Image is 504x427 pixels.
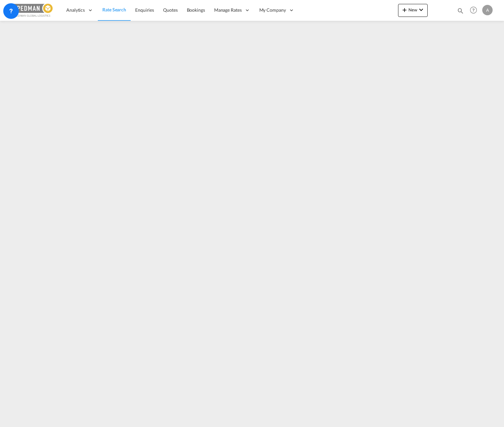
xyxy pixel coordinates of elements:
[187,7,205,13] span: Bookings
[457,7,464,17] div: icon-magnify
[135,7,154,13] span: Enquiries
[214,7,242,13] span: Manage Rates
[468,5,482,16] div: Help
[259,7,286,13] span: My Company
[401,7,425,12] span: New
[66,7,85,13] span: Analytics
[401,6,408,14] md-icon: icon-plus 400-fg
[417,6,425,14] md-icon: icon-chevron-down
[10,3,54,18] img: c12ca350ff1b11efb6b291369744d907.png
[482,5,493,15] div: A
[102,7,126,12] span: Rate Search
[163,7,177,13] span: Quotes
[457,7,464,14] md-icon: icon-magnify
[398,4,428,17] button: icon-plus 400-fgNewicon-chevron-down
[468,5,479,16] span: Help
